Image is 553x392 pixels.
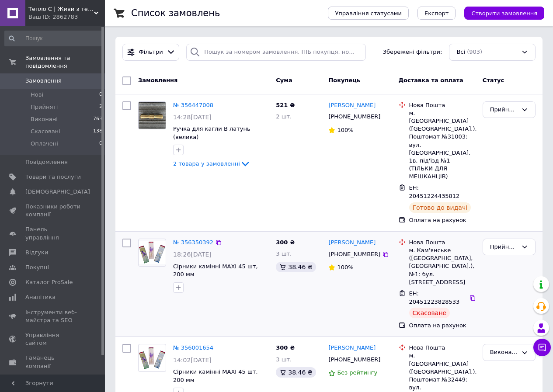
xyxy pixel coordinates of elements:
div: Виконано [490,348,518,357]
img: Фото товару [139,102,166,129]
div: [PHONE_NUMBER] [327,354,382,365]
span: Оплачені [31,140,58,148]
a: Фото товару [138,101,166,129]
div: Ваш ID: 2862783 [28,13,105,21]
span: Каталог ProSale [25,278,73,286]
span: (903) [467,49,482,55]
span: 300 ₴ [276,344,295,351]
input: Пошук за номером замовлення, ПІБ покупця, номером телефону, Email, номером накладної [186,44,366,61]
span: Cума [276,77,292,83]
span: Покупці [25,264,49,271]
a: Створити замовлення [456,10,544,16]
div: Прийнято [490,105,518,114]
span: Замовлення [138,77,177,83]
div: м. Кам'янське ([GEOGRAPHIC_DATA], [GEOGRAPHIC_DATA].), №1: бул. [STREET_ADDRESS] [409,246,476,286]
a: [PERSON_NAME] [328,239,376,247]
span: Експорт [424,10,449,17]
span: Скасовані [31,128,60,135]
img: Фото товару [139,347,166,370]
span: 2 [99,103,102,111]
span: Панель управління [25,225,81,241]
span: Збережені фільтри: [383,48,442,56]
div: Прийнято [490,243,518,252]
a: [PERSON_NAME] [328,344,376,352]
a: Фото товару [138,344,166,372]
input: Пошук [4,31,103,46]
span: [DEMOGRAPHIC_DATA] [25,188,90,196]
span: Аналітика [25,293,56,301]
span: 100% [337,264,353,271]
a: Сірники камінні MAXI 45 шт, 200 мм [173,368,258,383]
div: 38.46 ₴ [276,367,316,378]
span: Управління сайтом [25,331,81,347]
a: № 356001654 [173,344,213,351]
span: Покупець [328,77,360,83]
img: Фото товару [139,241,166,264]
div: Скасоване [409,308,450,318]
span: 138 [93,128,102,135]
span: Товари та послуги [25,173,81,181]
span: Нові [31,91,43,99]
span: Прийняті [31,103,58,111]
a: Ручка для кагли В латунь (велика) [173,125,250,140]
a: Сірники камінні MAXI 45 шт, 200 мм [173,263,258,278]
span: ЕН: 20451223828533 [409,290,460,305]
span: 2 шт. [276,113,292,120]
div: Нова Пошта [409,344,476,352]
a: 2 товара у замовленні [173,160,250,167]
span: Статус [483,77,504,83]
span: 14:28[DATE] [173,114,212,121]
button: Експорт [417,7,456,20]
span: Інструменти веб-майстра та SEO [25,309,81,324]
span: 300 ₴ [276,239,295,246]
span: Доставка та оплата [399,77,463,83]
span: Виконані [31,115,58,123]
span: Повідомлення [25,158,68,166]
div: м. [GEOGRAPHIC_DATA] ([GEOGRAPHIC_DATA].), Поштомат №31003: вул. [GEOGRAPHIC_DATA], 1в, під'їзд №... [409,109,476,181]
span: 100% [337,127,353,133]
h1: Список замовлень [131,8,220,18]
span: Створити замовлення [471,10,537,17]
span: 0 [99,91,102,99]
span: Управління статусами [335,10,402,17]
div: [PHONE_NUMBER] [327,249,382,260]
span: 2 товара у замовленні [173,160,240,167]
span: 521 ₴ [276,102,295,108]
a: Фото товару [138,239,166,267]
span: 3 шт. [276,250,292,257]
div: 38.46 ₴ [276,262,316,272]
span: Замовлення та повідомлення [25,54,105,70]
span: Без рейтингу [337,369,377,376]
span: 14:02[DATE] [173,357,212,364]
div: Готово до видачі [409,202,471,213]
span: 18:26[DATE] [173,251,212,258]
span: 763 [93,115,102,123]
div: [PHONE_NUMBER] [327,111,382,122]
div: Нова Пошта [409,101,476,109]
button: Чат з покупцем [533,339,551,356]
div: Оплата на рахунок [409,216,476,224]
button: Створити замовлення [464,7,544,20]
span: Тепло Є | Живи з теплом [28,5,94,13]
span: Фільтри [139,48,163,56]
span: 0 [99,140,102,148]
a: № 356350392 [173,239,213,246]
span: ЕН: 20451224435812 [409,184,460,199]
a: № 356447008 [173,102,213,108]
button: Управління статусами [328,7,409,20]
span: 3 шт. [276,356,292,363]
div: Нова Пошта [409,239,476,246]
a: [PERSON_NAME] [328,101,376,110]
span: Всі [456,48,465,56]
span: Відгуки [25,249,48,257]
span: Гаманець компанії [25,354,81,370]
span: Показники роботи компанії [25,203,81,219]
span: Замовлення [25,77,62,85]
div: Оплата на рахунок [409,322,476,330]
